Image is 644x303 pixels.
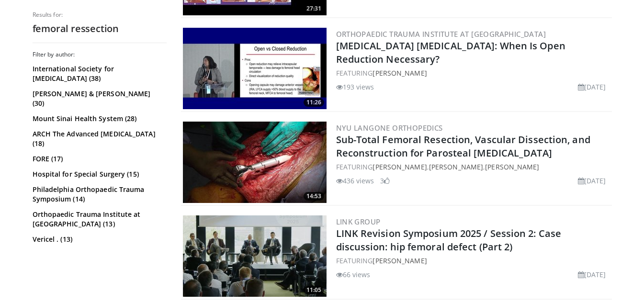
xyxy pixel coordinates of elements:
h2: femoral ressection [33,22,167,35]
img: 6ed698ff-b85e-487f-9418-8b20867262f5.300x170_q85_crop-smart_upscale.jpg [183,215,327,297]
span: 11:26 [304,98,324,107]
img: aa59ee1d-8314-4bab-af72-a1aeed209acd.jpg.300x170_q85_crop-smart_upscale.jpg [183,122,327,203]
li: 66 views [336,269,371,280]
a: Vericel . (13) [33,235,164,244]
span: 11:05 [304,286,324,294]
li: 3 [380,176,390,186]
a: Philadelphia Orthopaedic Trauma Symposium (14) [33,185,164,204]
span: 14:53 [304,192,324,201]
a: 11:05 [183,215,327,297]
a: Orthopaedic Trauma Institute at [GEOGRAPHIC_DATA] (13) [33,210,164,229]
li: [DATE] [578,82,606,92]
p: Results for: [33,11,167,19]
li: 193 views [336,82,374,92]
li: [DATE] [578,176,606,186]
a: International Society for [MEDICAL_DATA] (38) [33,64,164,83]
span: 27:31 [304,4,324,13]
a: Mount Sinai Health System (28) [33,114,164,123]
div: FEATURING [336,68,610,78]
li: 436 views [336,176,374,186]
a: LINK Group [336,217,381,226]
a: [PERSON_NAME] [373,68,427,78]
a: [PERSON_NAME] [429,162,483,171]
div: FEATURING , , [336,162,610,172]
a: [MEDICAL_DATA] [MEDICAL_DATA]: When Is Open Reduction Necessary? [336,39,565,66]
a: ARCH The Advanced [MEDICAL_DATA] (18) [33,129,164,148]
a: Orthopaedic Trauma Institute at [GEOGRAPHIC_DATA] [336,29,546,39]
a: 11:26 [183,28,327,109]
a: Hospital for Special Surgery (15) [33,169,164,179]
a: Sub-Total Femoral Resection, Vascular Dissection, and Reconstruction for Parosteal [MEDICAL_DATA] [336,133,590,159]
a: FORE (17) [33,154,164,164]
a: 14:53 [183,122,327,203]
li: [DATE] [578,269,606,280]
div: FEATURING [336,256,610,266]
a: [PERSON_NAME] & [PERSON_NAME] (30) [33,89,164,108]
a: LINK Revision Symposium 2025 / Session 2: Case discussion: hip femoral defect (Part 2) [336,227,562,253]
h3: Filter by author: [33,51,167,58]
a: NYU Langone Orthopedics [336,123,443,133]
a: [PERSON_NAME] [373,162,427,171]
img: e865b3e3-53ca-4395-b7ce-2c043fec7af2.300x170_q85_crop-smart_upscale.jpg [183,28,327,109]
a: [PERSON_NAME] [485,162,539,171]
a: [PERSON_NAME] [373,256,427,265]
